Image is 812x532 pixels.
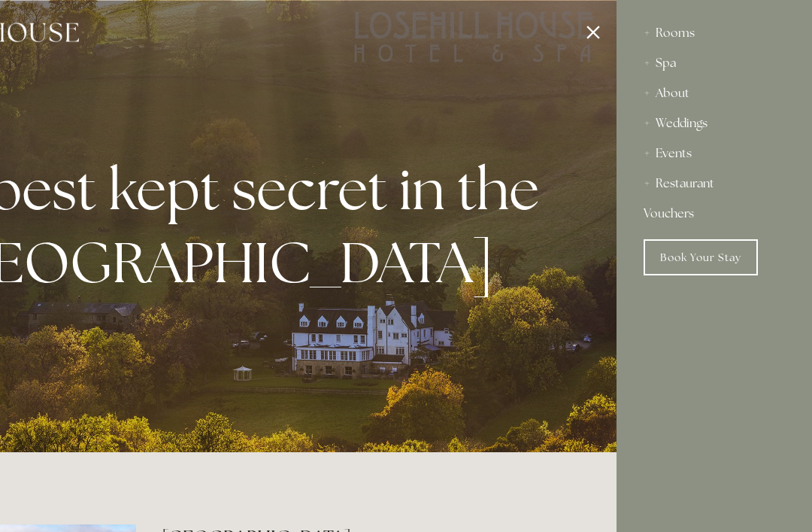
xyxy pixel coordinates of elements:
[644,138,785,169] div: Events
[644,48,785,78] div: Spa
[644,18,785,48] div: Rooms
[644,108,785,138] div: Weddings
[644,78,785,108] div: About
[644,169,785,199] div: Restaurant
[644,199,785,229] a: Vouchers
[644,239,758,275] a: Book Your Stay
